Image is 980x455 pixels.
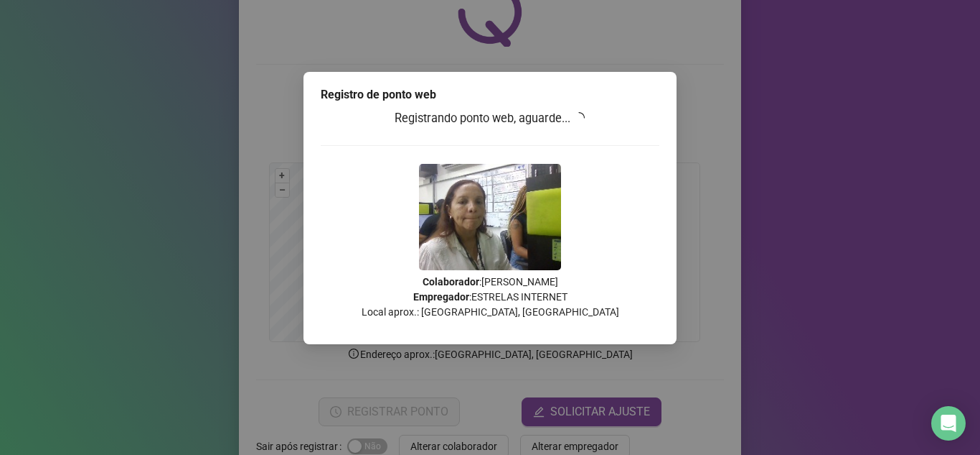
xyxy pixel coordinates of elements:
[931,406,966,441] div: Open Intercom Messenger
[423,276,479,288] strong: Colaborador
[413,291,469,303] strong: Empregador
[321,275,659,320] p: : [PERSON_NAME] : ESTRELAS INTERNET Local aprox.: [GEOGRAPHIC_DATA], [GEOGRAPHIC_DATA]
[321,86,659,104] div: Registro de ponto web
[419,164,561,270] img: 2Q==
[573,112,585,124] span: loading
[321,109,659,128] h3: Registrando ponto web, aguarde...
